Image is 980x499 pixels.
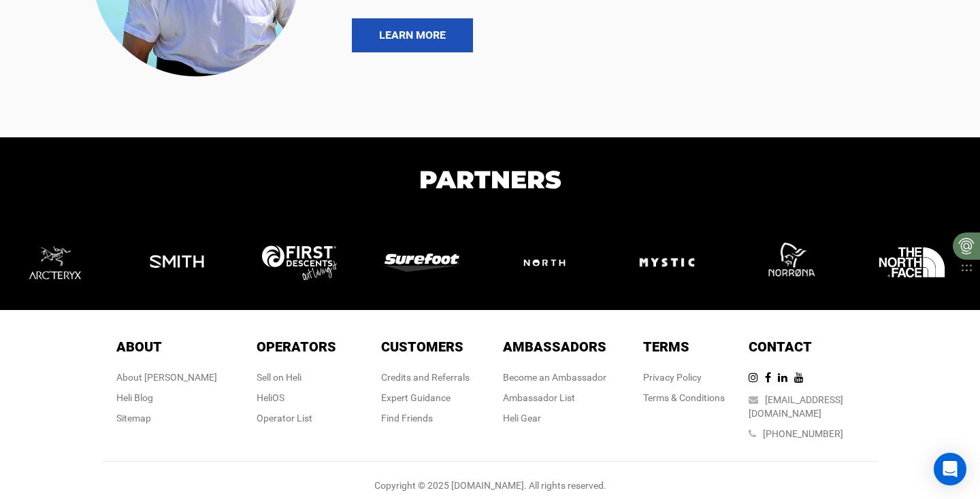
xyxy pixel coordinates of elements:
[503,413,541,424] a: Heli Gear
[749,394,843,419] a: [EMAIL_ADDRESS][DOMAIN_NAME]
[116,371,217,384] div: About [PERSON_NAME]
[352,18,473,52] a: LEARN MORE
[763,428,843,439] a: [PHONE_NUMBER]
[381,411,470,425] div: Find Friends
[116,392,153,403] a: Heli Blog
[116,411,217,425] div: Sitemap
[875,225,963,300] img: logo
[257,411,336,425] div: Operator List
[934,453,966,485] div: Open Intercom Messenger
[262,245,350,280] img: logo
[503,372,606,383] a: Become an Ambassador
[749,339,812,355] span: Contact
[140,225,228,300] img: logo
[116,339,162,355] span: About
[752,225,840,300] img: logo
[385,254,473,272] img: logo
[507,243,595,283] img: logo
[630,225,718,300] img: logo
[381,339,463,355] span: Customers
[643,339,689,355] span: Terms
[381,392,451,403] a: Expert Guidance
[257,371,336,384] div: Sell on Heli
[17,224,105,302] img: logo
[257,339,336,355] span: Operators
[102,479,878,492] div: Copyright © 2025 [DOMAIN_NAME]. All rights reserved.
[503,391,606,405] div: Ambassador List
[643,372,702,383] a: Privacy Policy
[381,372,470,383] a: Credits and Referrals
[503,339,606,355] span: Ambassadors
[643,392,725,403] a: Terms & Conditions
[257,392,284,403] a: HeliOS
